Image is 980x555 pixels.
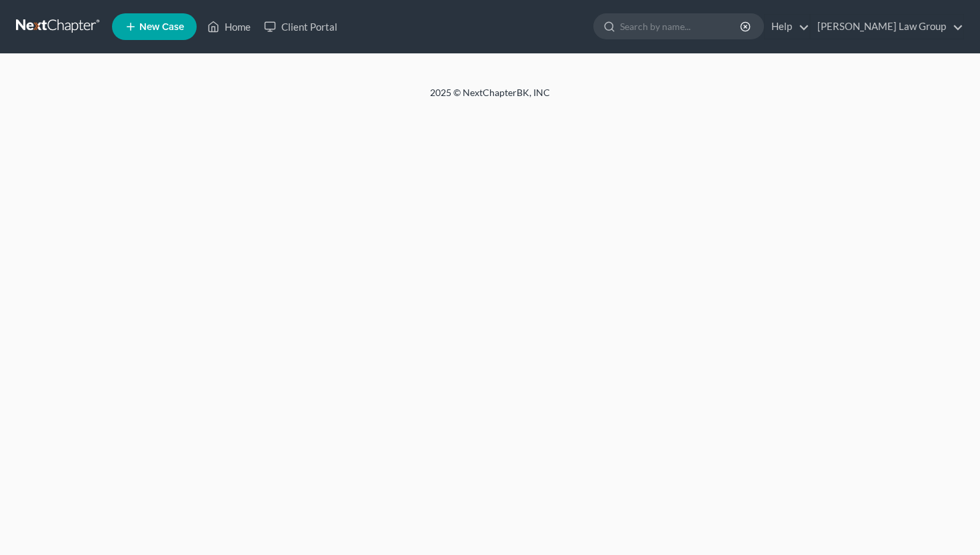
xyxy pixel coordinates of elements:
a: Help [765,15,809,39]
a: Home [201,15,257,39]
a: [PERSON_NAME] Law Group [811,15,963,39]
div: 2025 © NextChapterBK, INC [110,86,870,110]
a: Client Portal [257,15,344,39]
input: Search by name... [620,14,742,39]
span: New Case [139,22,184,32]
